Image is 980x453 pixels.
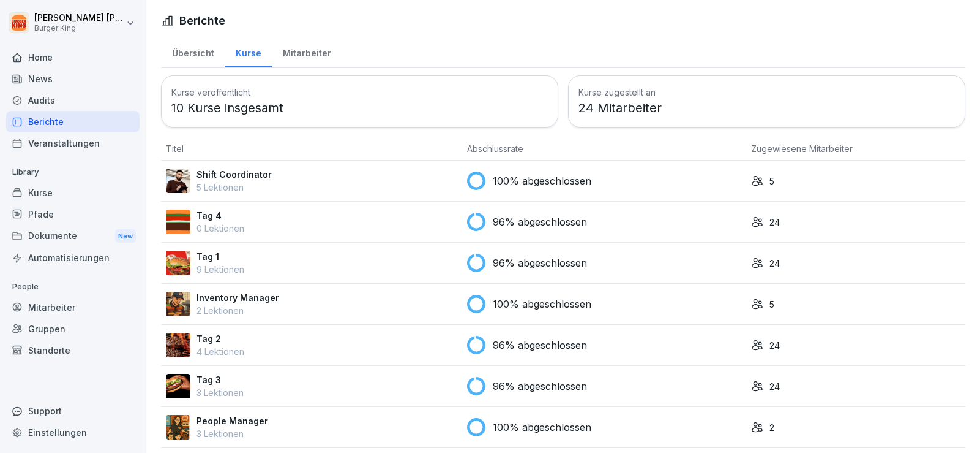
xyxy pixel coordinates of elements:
[171,99,548,117] p: 10 Kurse insgesamt
[166,292,190,316] img: o1h5p6rcnzw0lu1jns37xjxx.png
[6,400,140,422] div: Support
[166,251,190,275] img: kxzo5hlrfunza98hyv09v55a.png
[578,99,955,117] p: 24 Mitarbeiter
[171,86,548,99] h3: Kurse veröffentlicht
[751,143,853,154] span: Zugewiesene Mitarbeiter
[6,47,140,68] a: Home
[179,12,225,29] h1: Berichte
[115,229,136,243] div: New
[6,318,140,340] a: Gruppen
[6,225,140,248] div: Dokumente
[769,257,780,270] p: 24
[166,415,190,440] img: xc3x9m9uz5qfs93t7kmvoxs4.png
[196,250,244,263] p: Tag 1
[493,379,587,394] p: 96% abgeschlossen
[769,339,780,352] p: 24
[166,210,190,234] img: a35kjdk9hf9utqmhbz0ibbvi.png
[34,24,124,32] p: Burger King
[493,215,587,229] p: 96% abgeschlossen
[196,222,244,235] p: 0 Lektionen
[769,175,774,188] p: 5
[493,420,591,435] p: 100% abgeschlossen
[6,162,140,182] p: Library
[196,427,268,440] p: 3 Lektionen
[196,345,244,358] p: 4 Lektionen
[6,297,140,318] a: Mitarbeiter
[493,256,587,270] p: 96% abgeschlossen
[166,374,190,398] img: cq6tslmxu1pybroki4wxmcwi.png
[769,421,774,434] p: 2
[6,277,140,297] p: People
[166,169,190,193] img: q4kvd0p412g56irxfxn6tm8s.png
[196,291,279,304] p: Inventory Manager
[196,414,268,427] p: People Manager
[34,13,124,23] p: [PERSON_NAME] [PERSON_NAME]
[493,173,591,188] p: 100% abgeschlossen
[196,263,244,276] p: 9 Lektionen
[166,143,184,154] span: Titel
[272,36,342,67] a: Mitarbeiter
[769,216,780,229] p: 24
[6,225,140,248] a: DokumenteNew
[6,89,140,111] a: Audits
[196,304,279,317] p: 2 Lektionen
[769,298,774,311] p: 5
[225,36,272,67] a: Kurse
[166,333,190,357] img: hzkj8u8nkg09zk50ub0d0otk.png
[6,247,140,268] a: Automatisierungen
[196,373,244,386] p: Tag 3
[6,204,140,225] a: Pfade
[578,86,955,99] h3: Kurse zugestellt an
[6,422,140,443] a: Einstellungen
[493,338,587,352] p: 96% abgeschlossen
[6,132,140,154] a: Veranstaltungen
[196,181,272,194] p: 5 Lektionen
[6,340,140,361] a: Standorte
[161,36,225,67] a: Übersicht
[196,209,244,222] p: Tag 4
[493,297,591,311] p: 100% abgeschlossen
[462,137,747,161] th: Abschlussrate
[6,111,140,132] a: Berichte
[196,332,244,345] p: Tag 2
[6,68,140,89] a: News
[6,182,140,204] a: Kurse
[769,380,780,393] p: 24
[196,386,244,399] p: 3 Lektionen
[196,168,272,181] p: Shift Coordinator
